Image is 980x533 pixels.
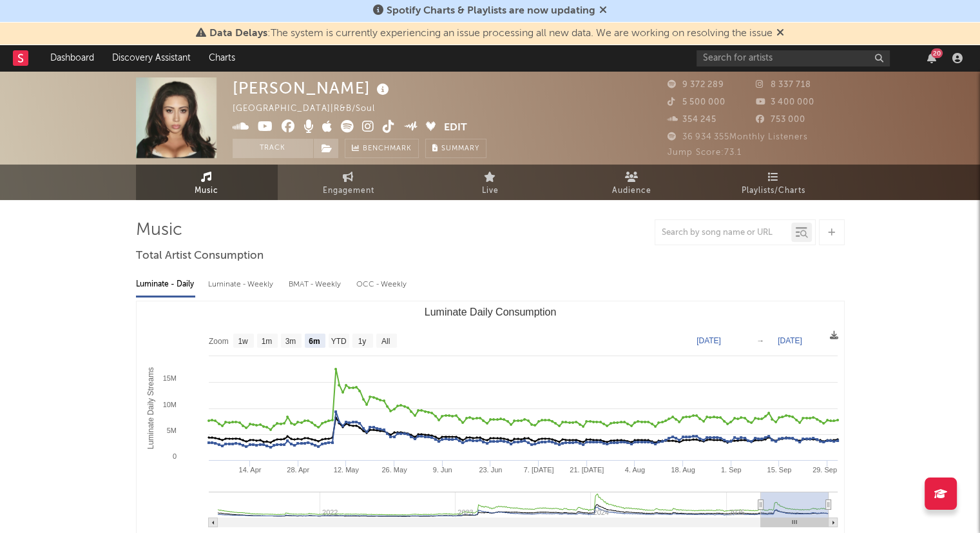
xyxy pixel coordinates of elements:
[441,145,479,152] span: Summary
[41,45,103,71] a: Dashboard
[200,45,244,71] a: Charts
[172,452,176,460] text: 0
[697,336,721,345] text: [DATE]
[136,165,278,200] a: Music
[668,133,808,141] span: 36 934 355 Monthly Listeners
[703,165,845,200] a: Playlists/Charts
[419,165,561,200] a: Live
[345,139,419,158] a: Benchmark
[756,116,805,124] span: 753 000
[363,141,412,157] span: Benchmark
[146,367,155,449] text: Luminate Daily Streams
[668,98,725,106] span: 5 500 000
[927,53,936,63] button: 20
[742,183,805,199] span: Playlists/Charts
[599,6,607,16] span: Dismiss
[612,183,651,199] span: Audience
[209,337,229,346] text: Zoom
[778,336,802,345] text: [DATE]
[697,50,890,66] input: Search for artists
[756,336,764,345] text: →
[233,77,392,99] div: [PERSON_NAME]
[756,98,814,106] span: 3 400 000
[523,466,553,474] text: 7. [DATE]
[561,165,703,200] a: Audience
[767,466,791,474] text: 15. Sep
[479,466,502,474] text: 23. Jun
[482,183,499,199] span: Live
[238,466,261,474] text: 14. Apr
[287,466,309,474] text: 28. Apr
[358,337,366,346] text: 1y
[444,120,467,136] button: Edit
[136,248,264,264] span: Total Artist Consumption
[424,307,556,317] text: Luminate Daily Consumption
[208,274,276,296] div: Luminate - Weekly
[331,337,346,346] text: YTD
[209,28,773,39] span: : The system is currently experiencing an issue processing all new data. We are working on resolv...
[432,466,452,474] text: 9. Jun
[309,337,320,346] text: 6m
[333,466,359,474] text: 12. May
[387,6,595,16] span: Spotify Charts & Playlists are now updating
[289,274,343,296] div: BMAT - Weekly
[381,466,407,474] text: 26. May
[756,81,811,89] span: 8 337 718
[356,274,408,296] div: OCC - Weekly
[671,466,695,474] text: 18. Aug
[931,48,943,58] div: 20
[209,28,267,39] span: Data Delays
[166,427,176,434] text: 5M
[162,374,176,382] text: 15M
[103,45,200,71] a: Discovery Assistant
[261,337,272,346] text: 1m
[323,183,374,199] span: Engagement
[624,466,644,474] text: 4. Aug
[136,274,195,296] div: Luminate - Daily
[425,139,486,158] button: Summary
[668,81,724,89] span: 9 372 289
[278,165,419,200] a: Engagement
[238,337,248,346] text: 1w
[285,337,296,346] text: 3m
[233,101,390,117] div: [GEOGRAPHIC_DATA] | R&B/Soul
[162,401,176,408] text: 10M
[195,183,218,199] span: Music
[570,466,604,474] text: 21. [DATE]
[381,337,389,346] text: All
[668,116,716,124] span: 354 245
[655,228,791,238] input: Search by song name or URL
[776,28,784,39] span: Dismiss
[720,466,741,474] text: 1. Sep
[233,139,313,158] button: Track
[812,466,836,474] text: 29. Sep
[668,148,742,157] span: Jump Score: 73.1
